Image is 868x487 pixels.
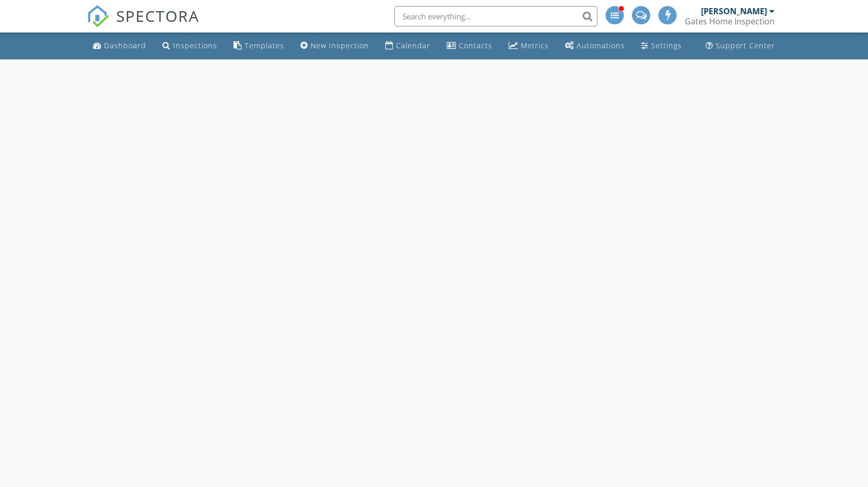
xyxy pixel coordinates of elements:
[577,41,625,50] div: Automations
[505,37,553,55] a: Metrics
[87,14,199,35] a: SPECTORA
[116,5,199,26] span: SPECTORA
[158,37,221,55] a: Inspections
[296,37,373,55] a: New Inspection
[89,37,150,55] a: Dashboard
[443,37,496,55] a: Contacts
[701,6,767,16] div: [PERSON_NAME]
[381,37,435,55] a: Calendar
[87,5,109,27] img: The Best Home Inspection Software - Spectora
[245,41,284,50] div: Templates
[685,16,775,26] div: Gates Home Inspection
[716,41,775,50] div: Support Center
[396,41,430,50] div: Calendar
[311,41,369,50] div: New Inspection
[229,37,288,55] a: Templates
[521,41,549,50] div: Metrics
[394,6,597,26] input: Search everything...
[459,41,492,50] div: Contacts
[637,37,686,55] a: Settings
[173,41,217,50] div: Inspections
[561,37,629,55] a: Automations (Advanced)
[651,41,682,50] div: Settings
[104,41,146,50] div: Dashboard
[702,37,779,55] a: Support Center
